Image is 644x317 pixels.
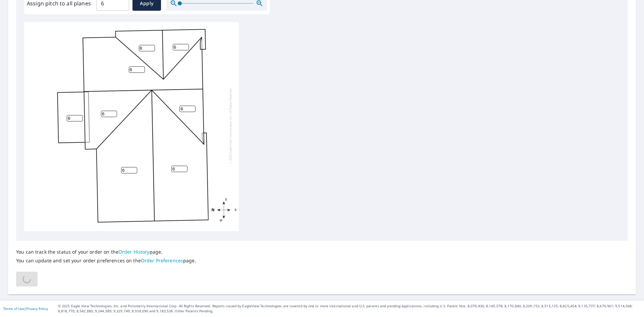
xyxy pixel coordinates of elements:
[16,258,196,264] p: You can update and set your order preferences on the page.
[141,257,183,264] a: Order Preferences
[3,306,24,311] a: Terms of Use
[26,306,48,311] a: Privacy Policy
[16,249,196,255] p: You can track the status of your order on the page.
[58,304,641,314] p: © 2025 Eagle View Technologies, Inc. and Pictometry International Corp. All Rights Reserved. Repo...
[3,307,48,311] p: |
[118,249,150,255] a: Order History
